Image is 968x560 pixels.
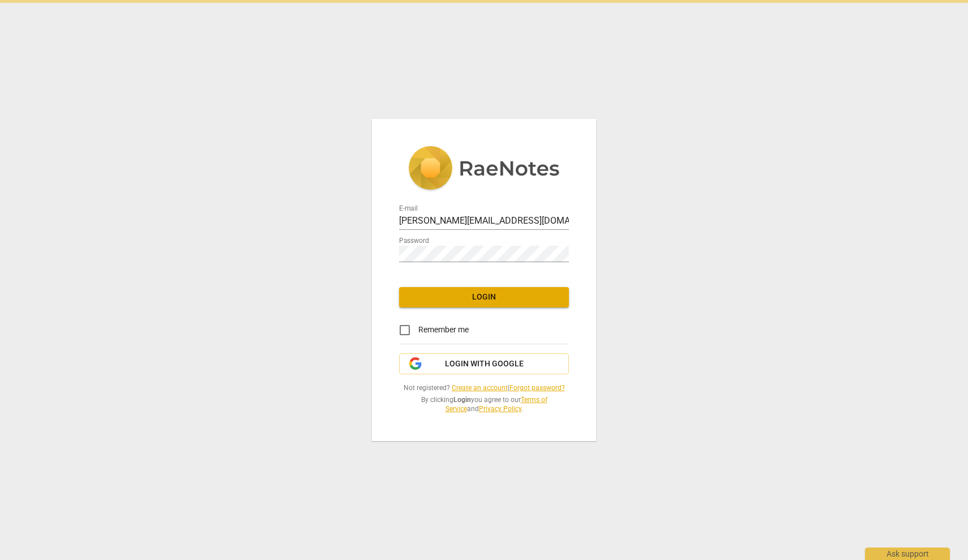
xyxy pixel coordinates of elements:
[479,405,521,413] a: Privacy Policy
[445,358,524,370] span: Login with Google
[418,324,469,336] span: Remember me
[399,205,418,212] label: E-mail
[399,353,569,375] button: Login with Google
[408,146,560,193] img: 5ac2273c67554f335776073100b6d88f.svg
[453,396,471,404] b: Login
[399,287,569,307] button: Login
[865,548,950,560] div: Ask support
[399,395,569,414] span: By clicking you agree to our and .
[399,237,429,244] label: Password
[509,384,565,392] a: Forgot password?
[452,384,508,392] a: Create an account
[399,383,569,393] span: Not registered? |
[446,396,547,413] a: Terms of Service
[408,292,560,303] span: Login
